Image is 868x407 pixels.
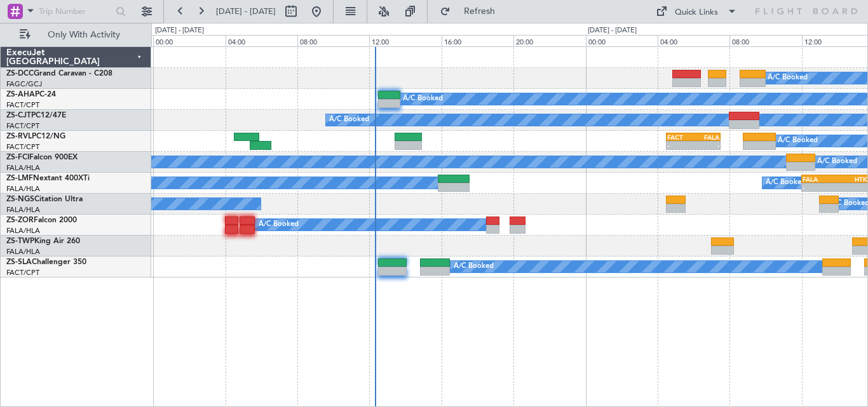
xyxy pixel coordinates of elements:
[693,133,719,141] div: FALA
[6,196,83,203] a: ZS-NGSCitation Ultra
[153,35,225,46] div: 00:00
[667,142,693,149] div: -
[329,110,369,130] div: A/C Booked
[803,175,837,183] div: FALA
[6,70,112,77] a: ZS-DCCGrand Caravan - C208
[6,217,77,224] a: ZS-ZORFalcon 2000
[6,70,34,77] span: ZS-DCC
[434,1,510,22] button: Refresh
[442,35,513,46] div: 16:00
[6,91,56,98] a: ZS-AHAPC-24
[297,35,369,46] div: 08:00
[6,226,40,236] a: FALA/HLA
[6,258,86,266] a: ZS-SLAChallenger 350
[6,205,40,215] a: FALA/HLA
[6,100,39,110] a: FACT/CPT
[33,30,134,39] span: Only With Activity
[403,90,443,109] div: A/C Booked
[6,121,39,131] a: FACT/CPT
[369,35,441,46] div: 12:00
[155,25,204,36] div: [DATE] - [DATE]
[6,91,35,98] span: ZS-AHA
[454,257,494,276] div: A/C Booked
[6,112,66,119] a: ZS-CJTPC12/47E
[586,35,658,46] div: 00:00
[658,35,729,46] div: 04:00
[6,247,40,257] a: FALA/HLA
[6,175,33,182] span: ZS-LMF
[226,35,297,46] div: 04:00
[6,268,39,277] a: FACT/CPT
[649,1,743,22] button: Quick Links
[6,175,90,182] a: ZS-LMFNextant 400XTi
[513,35,585,46] div: 20:00
[667,133,693,141] div: FACT
[39,2,112,21] input: Trip Number
[803,183,837,191] div: -
[778,131,818,150] div: A/C Booked
[766,173,806,192] div: A/C Booked
[259,215,299,234] div: A/C Booked
[768,69,808,88] div: A/C Booked
[6,184,40,194] a: FALA/HLA
[6,163,40,173] a: FALA/HLA
[6,133,32,140] span: ZS-RVL
[6,142,39,152] a: FACT/CPT
[6,154,29,161] span: ZS-FCI
[817,152,857,171] div: A/C Booked
[6,196,34,203] span: ZS-NGS
[588,25,637,36] div: [DATE] - [DATE]
[729,35,801,46] div: 08:00
[6,237,80,245] a: ZS-TWPKing Air 260
[6,258,32,266] span: ZS-SLA
[675,6,718,19] div: Quick Links
[453,7,506,16] span: Refresh
[216,6,276,17] span: [DATE] - [DATE]
[6,237,34,245] span: ZS-TWP
[6,112,31,119] span: ZS-CJT
[693,142,719,149] div: -
[6,133,65,140] a: ZS-RVLPC12/NG
[6,79,42,89] a: FAGC/GCJ
[6,217,34,224] span: ZS-ZOR
[6,154,78,161] a: ZS-FCIFalcon 900EX
[14,25,138,45] button: Only With Activity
